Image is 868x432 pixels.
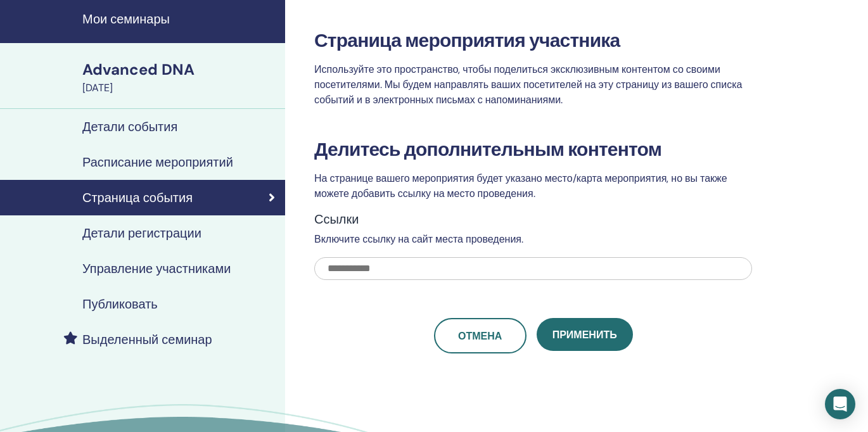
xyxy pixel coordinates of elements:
[82,226,201,241] h4: Детали регистрации
[82,59,278,80] div: Advanced DNA
[552,328,617,341] span: Применить
[537,318,633,351] button: Применить
[82,155,233,170] h4: Расписание мероприятий
[82,119,177,134] h4: Детали события
[82,296,158,312] h4: Публиковать
[314,171,752,201] p: На странице вашего мероприятия будет указано место/карта мероприятия, но вы также можете добавить...
[82,80,278,96] div: [DATE]
[434,318,527,353] a: Отмена
[314,29,752,52] h3: Страница мероприятия участника
[458,329,502,343] span: Отмена
[75,59,285,96] a: Advanced DNA[DATE]
[314,232,752,247] p: Включите ссылку на сайт места проведения.
[82,332,212,347] h4: Выделенный семинар
[82,190,193,205] h4: Страница события
[825,389,855,419] div: Open Intercom Messenger
[314,138,752,161] h3: Делитесь дополнительным контентом
[82,261,231,276] h4: Управление участниками
[82,11,278,27] h4: Мои семинары
[314,212,752,227] h4: Ссылки
[314,62,752,108] p: Используйте это пространство, чтобы поделиться эксклюзивным контентом со своими посетителями. Мы ...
